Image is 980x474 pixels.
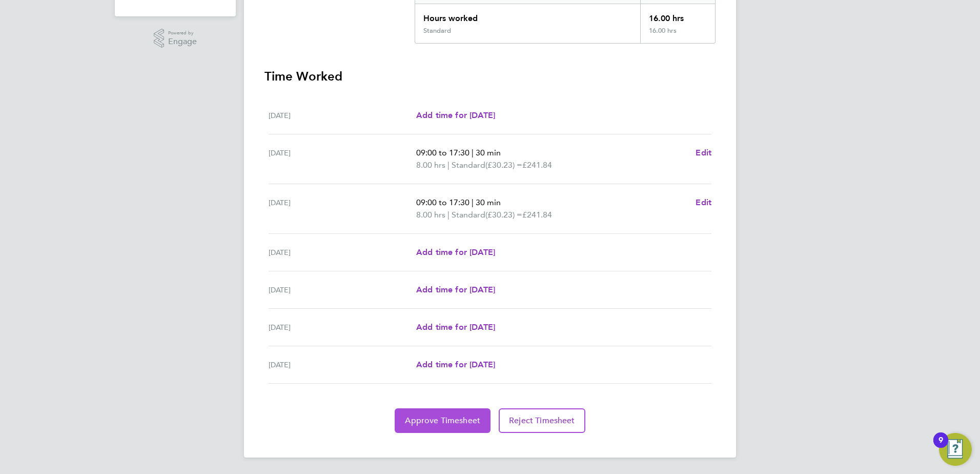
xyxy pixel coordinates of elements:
span: Engage [168,37,197,46]
div: [DATE] [269,321,416,333]
div: Standard [423,27,451,35]
button: Reject Timesheet [499,408,585,433]
span: (£30.23) = [485,210,522,220]
span: Add time for [DATE] [416,247,495,257]
span: 09:00 to 17:30 [416,197,469,207]
div: 9 [938,440,943,453]
div: [DATE] [269,109,416,122]
a: Add time for [DATE] [416,109,495,122]
span: 30 min [476,148,501,157]
span: Approve Timesheet [405,416,480,426]
button: Approve Timesheet [395,408,491,433]
span: Edit [696,148,711,157]
span: 8.00 hrs [416,210,445,220]
h3: Time Worked [264,68,716,85]
span: | [447,210,450,220]
div: 16.00 hrs [640,4,715,27]
span: Standard [452,209,485,221]
span: Add time for [DATE] [416,110,495,120]
span: Add time for [DATE] [416,285,495,294]
div: 16.00 hrs [640,27,715,43]
a: Add time for [DATE] [416,246,495,259]
div: [DATE] [269,359,416,371]
button: Open Resource Center, 9 new notifications [939,433,972,466]
div: [DATE] [269,284,416,296]
a: Edit [696,147,711,159]
span: (£30.23) = [485,160,522,170]
span: £241.84 [522,210,552,220]
div: [DATE] [269,196,416,221]
span: | [472,148,474,157]
a: Edit [696,196,711,209]
div: Hours worked [415,4,640,27]
span: £241.84 [522,160,552,170]
span: Edit [696,197,711,207]
a: Powered byEngage [154,29,197,48]
span: Add time for [DATE] [416,322,495,332]
span: Add time for [DATE] [416,360,495,369]
a: Add time for [DATE] [416,321,495,333]
span: | [447,160,450,170]
a: Add time for [DATE] [416,284,495,296]
span: | [472,197,474,207]
span: Powered by [168,29,197,37]
a: Add time for [DATE] [416,359,495,371]
span: 30 min [476,197,501,207]
div: [DATE] [269,246,416,259]
span: 09:00 to 17:30 [416,148,469,157]
div: [DATE] [269,147,416,171]
span: Reject Timesheet [509,416,575,426]
span: Standard [452,159,485,171]
span: 8.00 hrs [416,160,445,170]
